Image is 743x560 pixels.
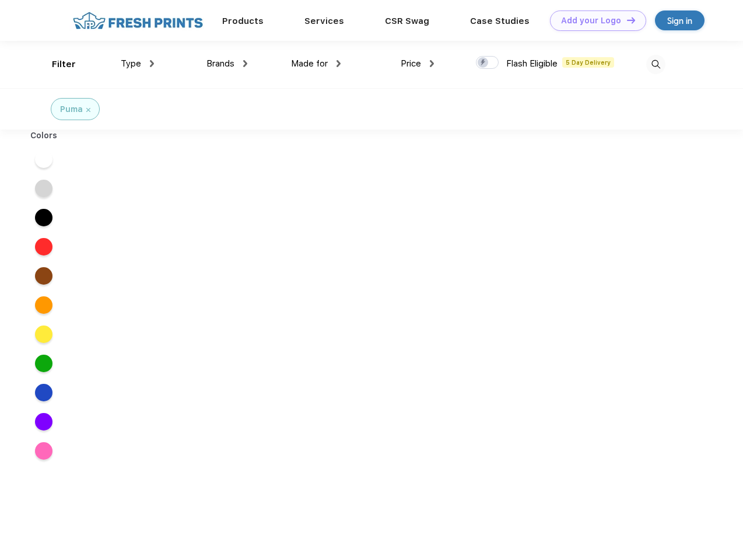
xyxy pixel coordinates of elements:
[243,60,247,67] img: dropdown.png
[121,58,141,69] span: Type
[86,108,90,112] img: filter_cancel.svg
[430,60,434,67] img: dropdown.png
[506,58,558,69] span: Flash Eligible
[385,16,429,26] a: CSR Swag
[562,57,614,68] span: 5 Day Delivery
[561,16,621,26] div: Add your Logo
[337,60,341,67] img: dropdown.png
[22,129,66,142] div: Colors
[401,58,421,69] span: Price
[304,16,344,26] a: Services
[206,58,234,69] span: Brands
[291,58,328,69] span: Made for
[655,10,705,30] a: Sign in
[150,60,154,67] img: dropdown.png
[52,58,76,71] div: Filter
[646,55,665,74] img: desktop_search.svg
[627,17,635,23] img: DT
[69,10,206,31] img: fo%20logo%202.webp
[222,16,264,26] a: Products
[667,14,692,27] div: Sign in
[60,103,83,116] div: Puma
